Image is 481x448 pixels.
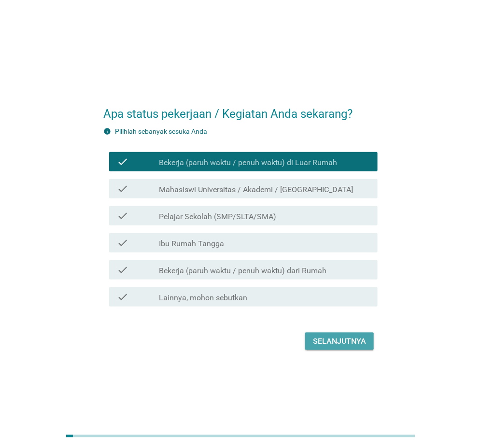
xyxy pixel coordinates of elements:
label: Pelajar Sekolah (SMP/SLTA/SMA) [159,212,276,222]
h2: Apa status pekerjaan / Kegiatan Anda sekarang? [103,96,378,123]
div: Selanjutnya [313,336,366,347]
button: Selanjutnya [305,333,374,350]
i: check [117,156,128,168]
i: info [103,127,111,135]
label: Ibu Rumah Tangga [159,239,224,249]
i: check [117,291,128,303]
i: check [117,183,128,195]
i: check [117,264,128,276]
label: Bekerja (paruh waktu / penuh waktu) di Luar Rumah [159,158,337,168]
label: Bekerja (paruh waktu / penuh waktu) dari Rumah [159,266,326,276]
label: Mahasiswi Universitas / Akademi / [GEOGRAPHIC_DATA] [159,185,353,195]
i: check [117,210,128,222]
label: Lainnya, mohon sebutkan [159,293,247,303]
i: check [117,237,128,249]
label: Pilihlah sebanyak sesuka Anda [115,127,207,135]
